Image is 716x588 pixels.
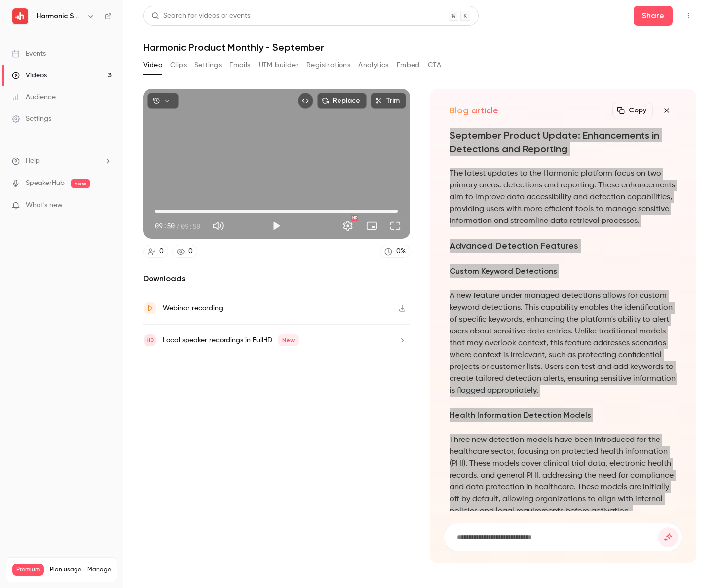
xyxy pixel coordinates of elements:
div: Videos [12,71,47,80]
span: new [71,179,90,188]
button: Video [143,57,162,73]
h2: Advanced Detection Features [450,239,677,253]
div: Local speaker recordings in FullHD [163,334,299,346]
span: Plan usage [50,566,81,574]
a: 0 [172,245,197,258]
button: Full screen [385,216,405,236]
div: HD [351,215,358,220]
div: Audience [12,92,56,102]
span: What's new [26,200,63,211]
button: Analytics [358,57,389,73]
button: Trim [371,93,406,109]
div: 0 % [396,246,406,257]
p: The latest updates to the Harmonic platform focus on two primary areas: detections and reporting.... [450,168,677,227]
li: help-dropdown-opener [12,156,112,166]
h6: Harmonic Security [37,11,83,21]
div: 09:50 [155,221,200,231]
span: 09:50 [181,221,200,231]
button: Settings [338,216,358,236]
h2: Blog article [450,105,498,116]
p: Three new detection models have been introduced for the healthcare sector, focusing on protected ... [450,434,677,517]
button: Copy [612,103,653,118]
button: UTM builder [259,57,299,73]
h2: Downloads [143,273,410,285]
iframe: Noticeable Trigger [100,201,112,210]
button: Clips [170,57,187,73]
h1: Harmonic Product Monthly - September [143,41,696,53]
span: 09:50 [155,221,175,231]
button: CTA [428,57,441,73]
p: A new feature under managed detections allows for custom keyword detections. This capability enab... [450,290,677,397]
img: Harmonic Security [12,8,28,24]
div: 0 [159,246,164,257]
button: Play [266,216,286,236]
div: Events [12,49,46,59]
a: SpeakerHub [26,178,65,188]
a: Manage [87,566,111,574]
div: Settings [12,114,51,124]
span: / [176,221,180,231]
h3: Health Information Detection Models [450,408,677,422]
button: Embed [397,57,420,73]
button: Registrations [306,57,350,73]
div: Search for videos or events [151,11,250,21]
button: Replace [317,93,367,109]
button: Share [634,6,673,26]
h3: Custom Keyword Detections [450,264,677,278]
a: 0 [143,245,168,258]
div: Webinar recording [163,302,223,314]
a: 0% [380,245,410,258]
h1: September Product Update: Enhancements in Detections and Reporting [450,128,677,156]
div: 0 [188,246,193,257]
button: Settings [194,57,222,73]
button: Turn on miniplayer [362,216,381,236]
span: Help [26,156,40,166]
button: Embed video [298,93,313,109]
button: Top Bar Actions [680,8,696,24]
span: Premium [12,564,44,576]
span: New [278,334,299,346]
button: Emails [229,57,250,73]
button: Mute [208,216,228,236]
